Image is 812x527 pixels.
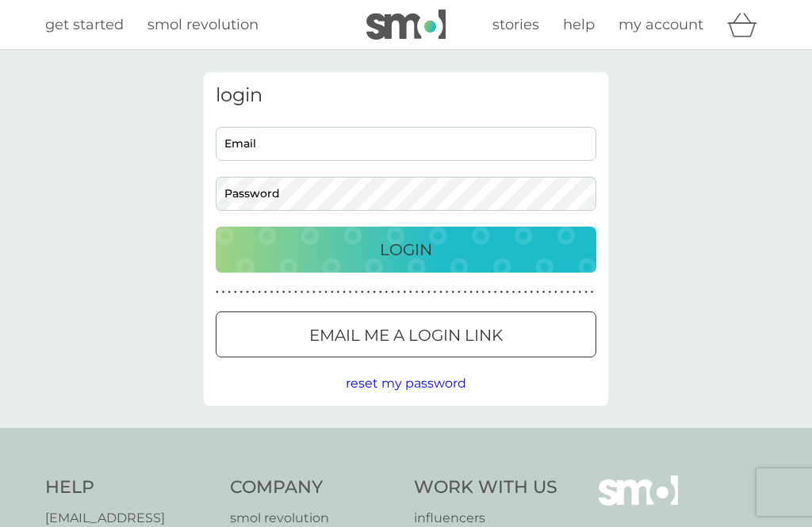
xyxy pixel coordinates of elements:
[561,288,564,296] p: ●
[234,288,237,296] p: ●
[147,13,259,36] a: smol revolution
[548,288,551,296] p: ●
[246,288,249,296] p: ●
[397,288,400,296] p: ●
[45,475,214,500] h4: Help
[270,288,274,296] p: ●
[380,237,432,262] p: Login
[566,288,569,296] p: ●
[349,288,352,296] p: ●
[230,475,399,500] h4: Company
[464,288,467,296] p: ●
[518,288,521,296] p: ●
[391,288,394,296] p: ●
[45,16,124,33] span: get started
[492,16,539,33] span: stories
[416,288,419,296] p: ●
[228,288,231,296] p: ●
[584,288,588,296] p: ●
[252,288,255,296] p: ●
[482,288,485,296] p: ●
[524,288,527,296] p: ●
[573,288,576,296] p: ●
[530,288,534,296] p: ●
[276,288,279,296] p: ●
[409,288,412,296] p: ●
[414,475,557,500] h4: Work With Us
[619,13,703,36] a: my account
[309,323,503,348] p: Email me a login link
[258,288,261,296] p: ●
[542,288,546,296] p: ●
[579,288,582,296] p: ●
[354,288,358,296] p: ●
[421,288,424,296] p: ●
[367,288,370,296] p: ●
[476,288,479,296] p: ●
[434,288,437,296] p: ●
[324,288,327,296] p: ●
[469,288,473,296] p: ●
[216,288,219,296] p: ●
[240,288,243,296] p: ●
[337,288,340,296] p: ●
[343,288,346,296] p: ●
[494,288,497,296] p: ●
[619,16,703,33] span: my account
[446,288,449,296] p: ●
[301,288,304,296] p: ●
[536,288,539,296] p: ●
[727,9,767,40] div: basket
[379,288,382,296] p: ●
[346,376,466,391] span: reset my password
[319,288,322,296] p: ●
[366,10,446,40] img: smol
[403,288,406,296] p: ●
[331,288,334,296] p: ●
[439,288,442,296] p: ●
[289,288,292,296] p: ●
[451,288,454,296] p: ●
[458,288,461,296] p: ●
[554,288,557,296] p: ●
[216,311,596,357] button: Email me a login link
[500,288,503,296] p: ●
[506,288,509,296] p: ●
[512,288,515,296] p: ●
[361,288,364,296] p: ●
[216,227,596,273] button: Login
[346,373,466,394] button: reset my password
[147,16,259,33] span: smol revolution
[282,288,285,296] p: ●
[216,84,596,107] h3: login
[488,288,491,296] p: ●
[492,13,539,36] a: stories
[385,288,389,296] p: ●
[591,288,594,296] p: ●
[222,288,225,296] p: ●
[563,16,595,33] span: help
[294,288,297,296] p: ●
[563,13,595,36] a: help
[427,288,431,296] p: ●
[373,288,376,296] p: ●
[264,288,267,296] p: ●
[45,13,124,36] a: get started
[306,288,309,296] p: ●
[312,288,316,296] p: ●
